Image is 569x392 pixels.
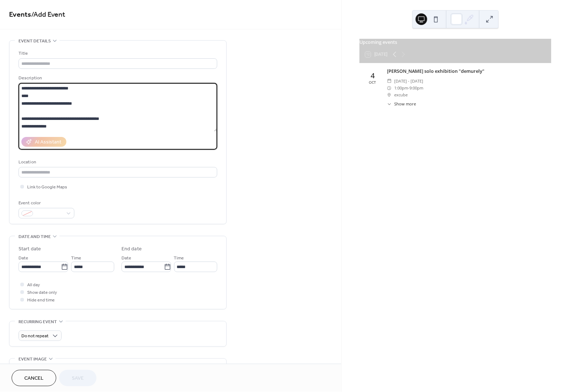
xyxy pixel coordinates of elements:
[27,289,57,297] span: Show date only
[387,91,392,98] div: ​
[27,282,40,289] span: All day
[18,255,28,262] span: Date
[371,72,375,79] div: 4
[394,78,423,84] span: [DATE] - [DATE]
[387,84,392,91] div: ​
[18,355,47,363] span: Event image
[174,255,184,262] span: Time
[18,199,73,207] div: Event color
[18,50,216,57] div: Title
[71,255,81,262] span: Time
[394,91,408,98] span: excube
[12,370,56,386] button: Cancel
[18,158,216,166] div: Location
[369,80,376,84] div: Oct
[27,184,67,191] span: Link to Google Maps
[409,84,423,91] span: 9:00pm
[21,332,49,341] span: Do not repeat
[18,245,41,253] div: Start date
[18,318,57,326] span: Recurring event
[18,74,216,82] div: Description
[408,84,409,91] span: -
[121,255,131,262] span: Date
[394,84,408,91] span: 1:00pm
[18,37,51,45] span: Event details
[9,8,31,22] a: Events
[121,245,142,253] div: End date
[27,297,55,304] span: Hide end time
[359,39,551,46] div: Upcoming events
[387,101,392,107] div: ​
[394,101,416,107] span: Show more
[387,78,392,84] div: ​
[18,233,51,241] span: Date and time
[24,375,44,383] span: Cancel
[387,101,416,107] button: ​Show more
[387,68,545,75] div: [PERSON_NAME] solo exhibition "demurely"
[31,8,65,22] span: / Add Event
